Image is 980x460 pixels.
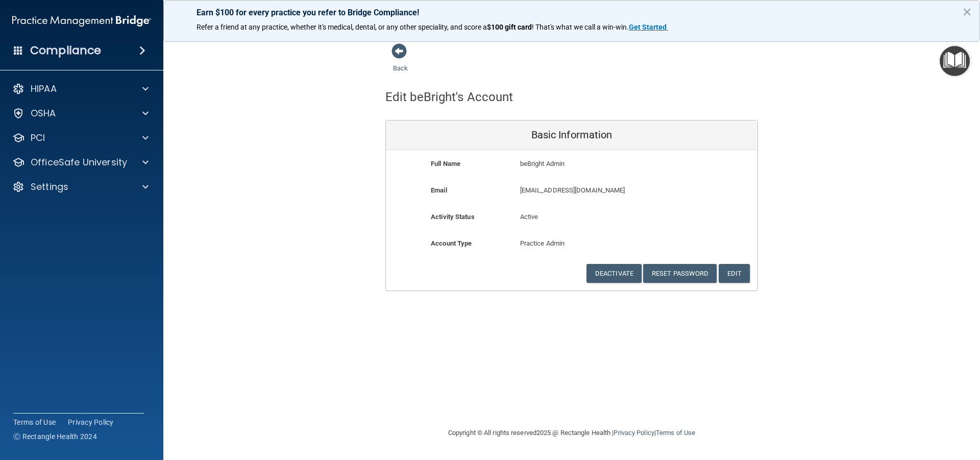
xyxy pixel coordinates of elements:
h4: Edit beBright's Account [385,90,513,104]
strong: Get Started [629,23,667,31]
b: Activity Status [431,213,475,221]
div: Copyright © All rights reserved 2025 @ Rectangle Health | | [385,417,758,449]
a: HIPAA [12,83,149,95]
span: Refer a friend at any practice, whether it's medical, dental, or any other speciality, and score a [197,23,487,31]
span: ! That's what we call a win-win. [532,23,629,31]
button: Reset Password [643,264,717,283]
p: OSHA [31,107,56,119]
a: OfficeSafe University [12,156,149,168]
p: Practice Admin [520,237,624,250]
p: Earn $100 for every practice you refer to Bridge Compliance! [197,8,947,17]
p: [EMAIL_ADDRESS][DOMAIN_NAME] [520,184,683,197]
button: Edit [719,264,750,283]
p: PCI [31,132,45,144]
b: Account Type [431,239,472,247]
button: Close [962,4,972,20]
a: Settings [12,181,149,193]
b: Full Name [431,160,460,167]
p: HIPAA [31,83,57,95]
a: Terms of Use [13,417,56,427]
div: Basic Information [386,120,757,150]
a: PCI [12,132,149,144]
img: PMB logo [12,11,151,31]
b: Email [431,186,447,194]
a: OSHA [12,107,149,119]
p: OfficeSafe University [31,156,127,168]
a: Privacy Policy [68,417,114,427]
p: Settings [31,181,68,193]
button: Open Resource Center [940,46,970,76]
p: Active [520,211,624,223]
strong: $100 gift card [487,23,532,31]
h4: Compliance [30,43,101,58]
p: beBright Admin [520,158,683,170]
a: Back [393,52,408,72]
button: Deactivate [586,264,642,283]
span: Ⓒ Rectangle Health 2024 [13,431,97,442]
a: Privacy Policy [614,429,654,437]
a: Terms of Use [656,429,695,437]
a: Get Started [629,23,668,31]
